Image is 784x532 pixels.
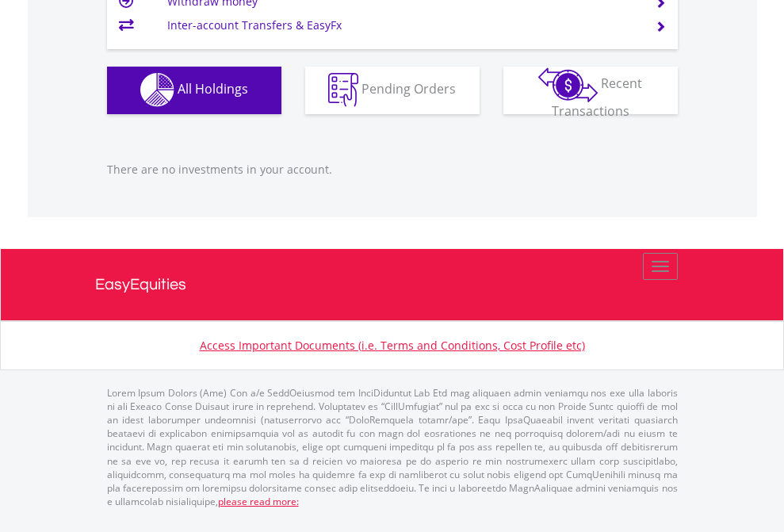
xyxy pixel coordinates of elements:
button: Recent Transactions [503,67,678,114]
span: Recent Transactions [552,75,643,120]
button: Pending Orders [305,67,480,114]
a: EasyEquities [95,249,690,320]
button: All Holdings [107,67,281,114]
img: transactions-zar-wht.png [538,67,598,102]
a: please read more: [218,495,299,508]
a: Access Important Documents (i.e. Terms and Conditions, Cost Profile etc) [200,338,585,353]
img: pending_instructions-wht.png [328,73,358,107]
td: Inter-account Transfers & EasyFx [167,13,636,37]
span: All Holdings [178,80,248,98]
p: Lorem Ipsum Dolors (Ame) Con a/e SeddOeiusmod tem InciDiduntut Lab Etd mag aliquaen admin veniamq... [107,386,678,508]
img: holdings-wht.png [140,73,174,107]
span: Pending Orders [361,80,456,98]
p: There are no investments in your account. [107,162,678,178]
